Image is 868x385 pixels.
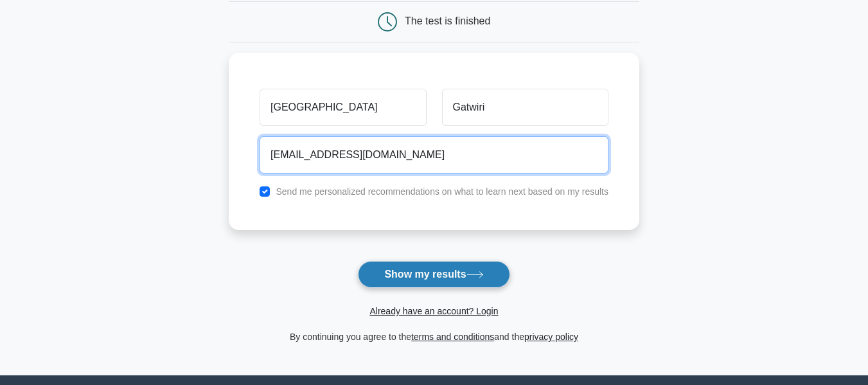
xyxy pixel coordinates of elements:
[358,261,509,288] button: Show my results
[442,89,608,126] input: Last name
[405,15,490,26] div: The test is finished
[221,329,647,345] div: By continuing you agree to the and the
[369,306,498,316] a: Already have an account? Login
[524,332,578,342] a: privacy policy
[260,136,608,174] input: Email
[411,332,494,342] a: terms and conditions
[276,186,608,197] label: Send me personalized recommendations on what to learn next based on my results
[260,89,426,126] input: First name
